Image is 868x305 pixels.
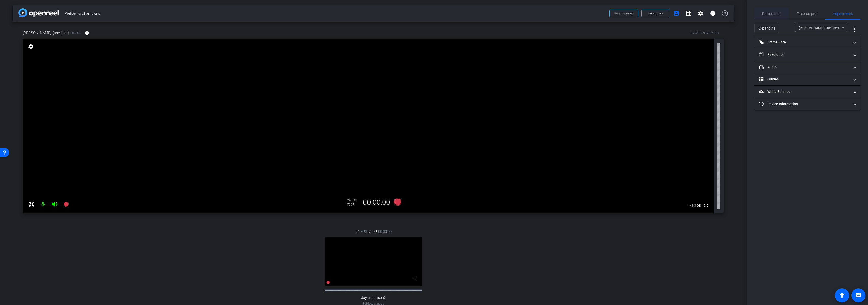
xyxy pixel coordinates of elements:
[361,296,386,300] span: Jayla Jackson2
[754,24,779,33] button: Expand All
[686,10,692,16] mat-icon: grid_on
[690,31,719,36] div: ROOM ID: 337571759
[65,8,606,18] span: Wellbeing Champions
[641,10,670,17] button: Send invite
[851,27,857,33] mat-icon: more_vert
[839,292,845,298] mat-icon: accessibility
[686,203,703,209] span: 141.3 GB
[614,12,634,15] span: Back to project
[703,203,709,209] mat-icon: fullscreen
[360,198,393,207] div: 00:00:00
[797,12,818,15] span: Teleprompter
[855,292,861,298] mat-icon: message
[754,48,860,61] mat-expansion-panel-header: Resolution
[710,10,716,16] mat-icon: info
[18,8,59,17] img: app-logo
[758,23,775,33] span: Expand All
[23,30,69,36] span: [PERSON_NAME] (she | her)
[698,10,704,16] mat-icon: settings
[355,229,359,234] span: 24
[754,73,860,85] mat-expansion-panel-header: Guides
[754,36,860,48] mat-expansion-panel-header: Frame Rate
[799,26,839,30] span: [PERSON_NAME] (she | her)
[833,12,853,15] span: Adjustments
[378,229,392,234] span: 00:00:00
[759,101,850,107] mat-panel-title: Device Information
[85,31,89,35] mat-icon: info
[412,275,418,282] mat-icon: fullscreen
[351,198,356,202] span: FPS
[759,77,850,82] mat-panel-title: Guides
[609,10,638,17] button: Back to project
[754,61,860,73] mat-expansion-panel-header: Audio
[361,229,367,234] span: FPS
[848,24,860,36] button: More Options for Adjustments Panel
[759,40,850,45] mat-panel-title: Frame Rate
[27,44,34,50] mat-icon: settings
[347,198,360,202] div: 24
[759,52,850,57] mat-panel-title: Resolution
[762,12,781,15] span: Participants
[759,64,850,70] mat-panel-title: Audio
[369,229,377,234] span: 720P
[673,10,679,16] mat-icon: account_box
[759,89,850,94] mat-panel-title: White Balance
[70,31,81,35] span: Chrome
[648,11,663,15] span: Send invite
[754,98,860,110] mat-expansion-panel-header: Device Information
[347,203,360,207] div: 720P
[754,86,860,98] mat-expansion-panel-header: White Balance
